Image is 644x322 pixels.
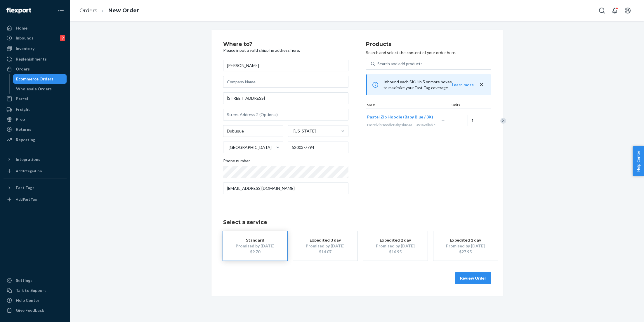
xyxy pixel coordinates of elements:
[367,123,412,127] span: PastelZipHoodieBabyBlue3X
[228,144,229,150] input: [GEOGRAPHIC_DATA]
[372,237,419,243] div: Expedited 2 day
[596,5,608,16] button: Open Search Box
[223,220,491,225] h1: Select a service
[4,125,67,134] a: Returns
[442,243,489,249] div: Promised by [DATE]
[372,249,419,255] div: $16.95
[16,35,34,41] div: Inbounds
[4,306,67,315] button: Give Feedback
[16,156,40,162] div: Integrations
[75,2,144,19] ol: breadcrumbs
[293,231,357,261] button: Expedited 3 dayPromised by [DATE]$14.07
[450,102,477,109] div: Units
[16,106,30,112] div: Freight
[223,182,348,194] input: Email (Only Required for International)
[4,183,67,192] button: Fast Tags
[16,307,44,313] div: Give Feedback
[79,7,97,14] a: Orders
[16,278,32,283] div: Settings
[500,118,506,124] div: Remove Item
[4,115,67,124] a: Prep
[223,109,348,120] input: Street Address 2 (Optional)
[223,76,348,88] input: Company Name
[366,74,491,95] div: Inbound each SKU in 5 or more boxes to maximize your Fast Tag coverage
[294,128,316,134] div: [US_STATE]
[366,50,491,56] p: Search and select the content of your order here.
[16,56,47,62] div: Replenishments
[16,287,46,293] div: Talk to Support
[302,243,349,249] div: Promised by [DATE]
[377,61,423,67] div: Search and add products
[4,155,67,164] button: Integrations
[367,114,433,119] span: Pastel Zip Hoodie (Baby Blue / 3X)
[4,64,67,74] a: Orders
[108,7,139,14] a: New Order
[13,74,67,84] a: Ecommerce Orders
[4,54,67,64] a: Replenishments
[288,142,348,153] input: ZIP Code
[4,286,67,295] a: Talk to Support
[223,42,348,47] h2: Where to?
[416,123,435,127] span: 351 available
[4,166,67,176] a: Add Integration
[223,92,348,104] input: Street Address
[468,115,493,126] input: Quantity
[366,42,491,47] h2: Products
[16,116,25,122] div: Prep
[433,231,498,261] button: Expedited 1 dayPromised by [DATE]$27.95
[223,125,284,137] input: City
[16,76,53,82] div: Ecommerce Orders
[16,25,27,31] div: Home
[16,46,34,51] div: Inventory
[302,249,349,255] div: $14.07
[4,23,67,33] a: Home
[60,35,65,41] div: 9
[55,5,67,16] button: Close Navigation
[16,66,30,72] div: Orders
[232,237,279,243] div: Standard
[366,102,450,109] div: SKUs
[232,243,279,249] div: Promised by [DATE]
[223,47,348,53] p: Please input a valid shipping address here.
[6,8,31,13] img: Flexport logo
[609,5,621,16] button: Open notifications
[16,86,52,92] div: Wholesale Orders
[478,82,484,88] button: close
[16,126,31,132] div: Returns
[4,33,67,43] a: Inbounds9
[16,168,42,173] div: Add Integration
[372,243,419,249] div: Promised by [DATE]
[223,60,348,71] input: First & Last Name
[4,296,67,305] a: Help Center
[13,84,67,94] a: Wholesale Orders
[16,185,34,191] div: Fast Tags
[232,249,279,255] div: $9.70
[223,231,287,261] button: StandardPromised by [DATE]$9.70
[229,144,272,150] div: [GEOGRAPHIC_DATA]
[302,237,349,243] div: Expedited 3 day
[441,118,445,123] span: —
[4,105,67,114] a: Freight
[293,128,294,134] input: [US_STATE]
[363,231,428,261] button: Expedited 2 dayPromised by [DATE]$16.95
[4,135,67,144] a: Reporting
[455,272,491,284] button: Review Order
[442,249,489,255] div: $27.95
[4,195,67,204] a: Add Fast Tag
[4,44,67,53] a: Inventory
[4,276,67,285] a: Settings
[633,146,644,176] button: Help Center
[16,197,37,202] div: Add Fast Tag
[4,94,67,104] a: Parcel
[367,114,433,120] button: Pastel Zip Hoodie (Baby Blue / 3X)
[452,82,474,88] button: Learn more
[16,96,28,102] div: Parcel
[16,297,39,303] div: Help Center
[622,5,633,16] button: Open account menu
[442,237,489,243] div: Expedited 1 day
[16,137,35,143] div: Reporting
[223,158,250,166] span: Phone number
